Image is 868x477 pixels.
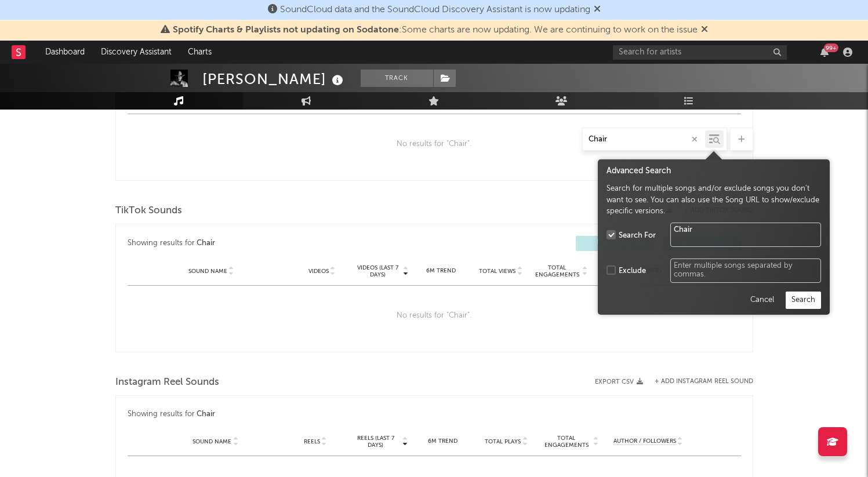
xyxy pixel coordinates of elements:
[414,437,472,446] div: 6M Trend
[485,438,521,445] span: Total Plays
[619,230,656,242] div: Search For
[414,267,468,275] div: 6M Trend
[354,264,401,278] span: Videos (last 7 days)
[202,70,346,89] div: [PERSON_NAME]
[583,135,705,144] input: Search by song name or URL
[533,264,580,278] span: Total Engagements
[594,5,601,14] span: Dismiss
[824,43,838,52] div: 99 +
[744,292,780,309] button: Cancel
[479,268,515,275] span: Total Views
[115,376,219,389] span: Instagram Reel Sounds
[701,26,708,35] span: Dismiss
[595,378,643,385] button: Export CSV
[188,268,227,275] span: Sound Name
[115,204,182,218] span: TikTok Sounds
[613,45,787,60] input: Search for artists
[173,26,698,35] span: : Some charts are now updating. We are continuing to work on the issue
[606,183,821,217] div: Search for multiple songs and/or exclude songs you don't want to see. You can also use the Song U...
[606,165,821,177] div: Advanced Search
[280,5,590,14] span: SoundCloud data and the SoundCloud Discovery Assistant is now updating
[350,435,401,449] span: Reels (last 7 days)
[576,236,654,251] button: UGC(0)
[361,70,433,87] button: Track
[197,236,215,250] div: Chair
[655,378,753,385] button: + Add Instagram Reel Sound
[786,292,821,309] button: Search
[128,236,434,251] div: Showing results for
[820,48,829,57] button: 99+
[541,435,592,449] span: Total Engagements
[128,286,741,346] div: No results for " Chair ".
[173,26,399,35] span: Spotify Charts & Playlists not updating on Sodatone
[197,407,215,421] div: Chair
[304,438,320,445] span: Reels
[37,41,93,64] a: Dashboard
[583,240,637,247] span: UGC ( 0 )
[128,114,741,174] div: No results for " Chair ".
[193,438,231,445] span: Sound Name
[180,41,220,64] a: Charts
[619,265,646,277] div: Exclude
[128,407,741,421] div: Showing results for
[308,268,329,275] span: Videos
[670,223,821,247] textarea: Chair
[93,41,180,64] a: Discovery Assistant
[613,438,676,445] span: Author / Followers
[643,378,753,385] div: + Add Instagram Reel Sound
